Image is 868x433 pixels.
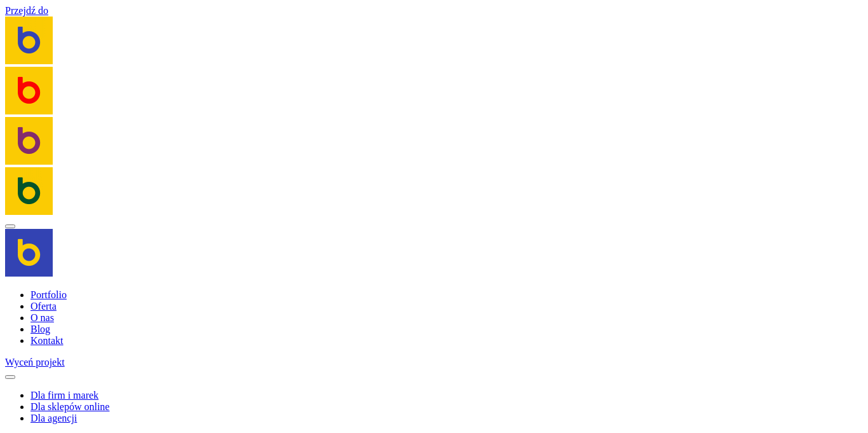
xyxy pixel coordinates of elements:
a: Brandoo Group Brandoo Group Brandoo Group Brandoo Group [5,17,863,217]
a: Dla agencji [31,413,77,423]
img: Brandoo Group [5,67,53,114]
a: Przejdź do [5,5,48,16]
a: Dla sklepów online [31,401,109,412]
img: Brandoo Group [5,117,53,165]
a: Kontakt [31,335,64,346]
a: O nas [31,312,54,323]
button: Close [5,375,15,379]
img: Brandoo Group [5,17,53,64]
a: Blog [31,324,50,334]
a: Wyceń projekt [5,357,65,368]
img: Brandoo Group [5,229,53,277]
button: Navigation [5,224,15,228]
a: Oferta [31,301,57,312]
img: Brandoo Group [5,167,53,215]
a: Portfolio [31,289,67,300]
a: Dla firm i marek [31,390,98,401]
